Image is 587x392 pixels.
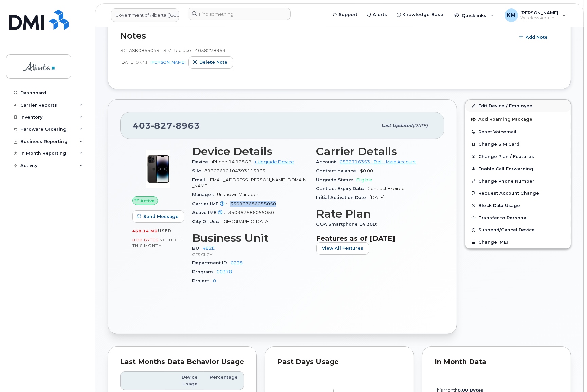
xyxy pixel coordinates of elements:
span: SCTASK0865044 - SIM Replace - 4038278963 [120,48,225,53]
button: Suspend/Cancel Device [465,224,571,236]
h3: Carrier Details [316,145,433,157]
a: Government of Alberta (GOA) [111,8,179,22]
button: Change IMEI [465,236,571,248]
span: Suspend/Cancel Device [478,228,535,233]
span: GOA Smartphone 14 30D [316,222,380,227]
span: 468.14 MB [132,229,158,234]
a: + Upgrade Device [254,159,294,164]
span: [GEOGRAPHIC_DATA] [222,219,270,224]
div: Past Days Usage [277,359,401,366]
a: 482E [203,246,215,251]
div: Last Months Data Behavior Usage [120,359,244,366]
div: Kay Mah [500,8,571,22]
a: Support [328,8,362,21]
button: Block Data Usage [465,200,571,212]
span: Knowledge Base [402,11,443,18]
span: $0.00 [360,168,373,173]
span: Support [338,11,357,18]
img: image20231002-3703462-njx0qo.jpeg [138,149,179,189]
span: Department ID [192,260,231,265]
button: Transfer to Personal [465,212,571,224]
span: [DATE] [370,195,385,200]
span: Carrier IMEI [192,201,230,206]
th: Device Usage [165,371,204,390]
button: View All Features [316,242,369,255]
span: 89302610104393115965 [204,168,265,173]
span: Unknown Manager [217,192,258,197]
span: Wireless Admin [521,15,559,21]
span: used [158,228,171,234]
button: Change SIM Card [465,138,571,150]
span: BU [192,246,203,251]
span: View All Features [322,245,364,251]
span: KM [507,11,516,19]
span: Initial Activation Date [316,195,370,200]
span: Device [192,159,212,164]
a: Knowledge Base [392,8,448,21]
span: 827 [151,120,172,131]
span: Delete note [199,59,227,66]
span: 07:41 [136,59,148,65]
a: 0238 [231,260,243,265]
button: Send Message [132,210,184,223]
a: 0532716353 - Bell - Main Account [340,159,416,164]
span: Alerts [373,11,387,18]
input: Find something... [188,8,291,20]
span: Manager [192,192,217,197]
span: [DATE] [120,59,134,65]
span: Quicklinks [462,13,487,18]
span: Last updated [381,123,412,128]
button: Add Roaming Package [465,112,571,126]
span: SIM [192,168,204,173]
span: City Of Use [192,219,222,224]
button: Change Plan / Features [465,151,571,163]
button: Request Account Change [465,187,571,200]
span: Active IMEI [192,210,228,215]
div: In Month Data [435,359,558,366]
span: Contract balance [316,168,360,173]
h3: Features as of [DATE] [316,234,433,242]
span: Add Roaming Package [471,117,532,123]
button: Change Phone Number [465,175,571,187]
th: Percentage [204,371,244,390]
p: CFS CLGY [192,251,308,257]
a: Edit Device / Employee [465,100,571,112]
span: Enable Call Forwarding [478,166,533,171]
span: [EMAIL_ADDRESS][PERSON_NAME][DOMAIN_NAME] [192,177,306,188]
span: [DATE] [412,123,428,128]
span: Program [192,269,217,274]
span: Contract Expired [368,186,405,191]
span: 403 [133,120,200,131]
span: 350967686055050 [228,210,274,215]
a: [PERSON_NAME] [150,60,186,65]
span: iPhone 14 128GB [212,159,252,164]
h3: Rate Plan [316,208,433,220]
span: [PERSON_NAME] [521,10,559,15]
span: Send Message [143,213,179,220]
span: 8963 [172,120,200,131]
button: Reset Voicemail [465,126,571,138]
h3: Business Unit [192,232,308,244]
span: Account [316,159,340,164]
button: Delete note [188,56,233,69]
div: Quicklinks [449,8,498,22]
a: Alerts [362,8,392,21]
span: 0.00 Bytes [132,238,158,242]
button: Add Note [515,31,553,43]
span: Eligible [357,177,373,182]
span: 350967686055050 [230,201,276,206]
button: Enable Call Forwarding [465,163,571,175]
span: Contract Expiry Date [316,186,368,191]
span: Add Note [526,34,548,40]
span: Project [192,278,213,283]
h3: Device Details [192,145,308,157]
span: Upgrade Status [316,177,357,182]
span: Change Plan / Features [478,154,534,159]
a: 00378 [217,269,232,274]
span: Email [192,177,209,182]
a: 0 [213,278,216,283]
h2: Notes [120,31,511,41]
span: Active [140,198,155,204]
